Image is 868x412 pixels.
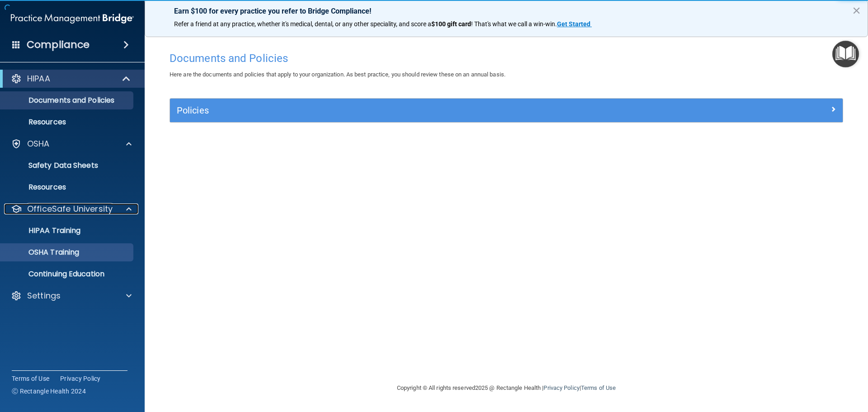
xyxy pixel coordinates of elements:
[12,374,49,383] a: Terms of Use
[557,20,592,28] a: Get Started
[27,38,90,51] h4: Compliance
[6,270,129,279] p: Continuing Education
[170,71,505,78] span: Here are the documents and policies that apply to your organization. As best practice, you should...
[27,73,50,84] p: HIPAA
[6,248,79,257] p: OSHA Training
[170,52,843,64] h4: Documents and Policies
[11,73,131,84] a: HIPAA
[177,103,836,118] a: Policies
[6,161,129,170] p: Safety Data Sheets
[341,374,671,403] div: Copyright © All rights reserved 2025 @ Rectangle Health | |
[557,20,590,28] strong: Get Started
[11,9,134,28] img: PMB logo
[177,105,668,115] h5: Policies
[12,387,86,396] span: Ⓒ Rectangle Health 2024
[6,183,129,192] p: Resources
[6,118,129,127] p: Resources
[6,226,80,235] p: HIPAA Training
[832,41,859,67] button: Open Resource Center
[852,3,861,18] button: Close
[60,374,101,383] a: Privacy Policy
[27,138,50,149] p: OSHA
[11,204,132,214] a: OfficeSafe University
[581,384,616,391] a: Terms of Use
[6,96,129,105] p: Documents and Policies
[471,20,557,28] span: ! That's what we call a win-win.
[27,290,61,301] p: Settings
[174,7,839,15] p: Earn $100 for every practice you refer to Bridge Compliance!
[27,204,113,214] p: OfficeSafe University
[431,20,471,28] strong: $100 gift card
[11,138,132,149] a: OSHA
[174,20,431,28] span: Refer a friend at any practice, whether it's medical, dental, or any other speciality, and score a
[11,290,132,301] a: Settings
[543,384,579,391] a: Privacy Policy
